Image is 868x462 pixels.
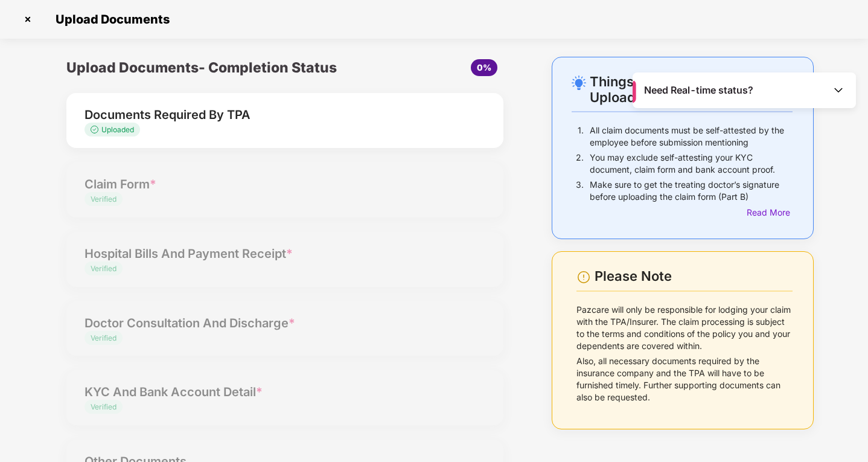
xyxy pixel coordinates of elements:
[572,75,586,90] img: svg+xml;base64,PHN2ZyB4bWxucz0iaHR0cDovL3d3dy53My5vcmcvMjAwMC9zdmciIHdpZHRoPSIyNC4wOTMiIGhlaWdodD...
[85,105,452,124] div: Documents Required By TPA
[644,84,753,97] span: Need Real-time status?
[66,57,358,79] div: Upload Documents- Completion Status
[43,12,176,27] span: Upload Documents
[576,270,591,284] img: svg+xml;base64,PHN2ZyBpZD0iV2FybmluZ18tXzI0eDI0IiBkYXRhLW5hbWU9Ildhcm5pbmcgLSAyNHgyNCIgeG1sbnM9Im...
[18,10,37,29] img: svg+xml;base64,PHN2ZyBpZD0iQ3Jvc3MtMzJ4MzIiIHhtbG5zPSJodHRwOi8vd3d3LnczLm9yZy8yMDAwL3N2ZyIgd2lkdG...
[477,62,491,72] span: 0%
[576,152,584,176] p: 2.
[590,124,793,149] p: All claim documents must be self-attested by the employee before submission mentioning
[590,74,793,105] div: Things to Note While Uploading Claim Documents
[91,126,101,133] img: svg+xml;base64,PHN2ZyB4bWxucz0iaHR0cDovL3d3dy53My5vcmcvMjAwMC9zdmciIHdpZHRoPSIxMy4zMzMiIGhlaWdodD...
[576,355,793,403] p: Also, all necessary documents required by the insurance company and the TPA will have to be furni...
[101,125,134,134] span: Uploaded
[595,268,793,284] div: Please Note
[576,304,793,352] p: Pazcare will only be responsible for lodging your claim with the TPA/Insurer. The claim processin...
[832,84,844,96] img: Toggle Icon
[590,152,793,176] p: You may exclude self-attesting your KYC document, claim form and bank account proof.
[747,206,793,219] div: Read More
[590,179,793,203] p: Make sure to get the treating doctor’s signature before uploading the claim form (Part B)
[576,179,584,203] p: 3.
[578,124,584,149] p: 1.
